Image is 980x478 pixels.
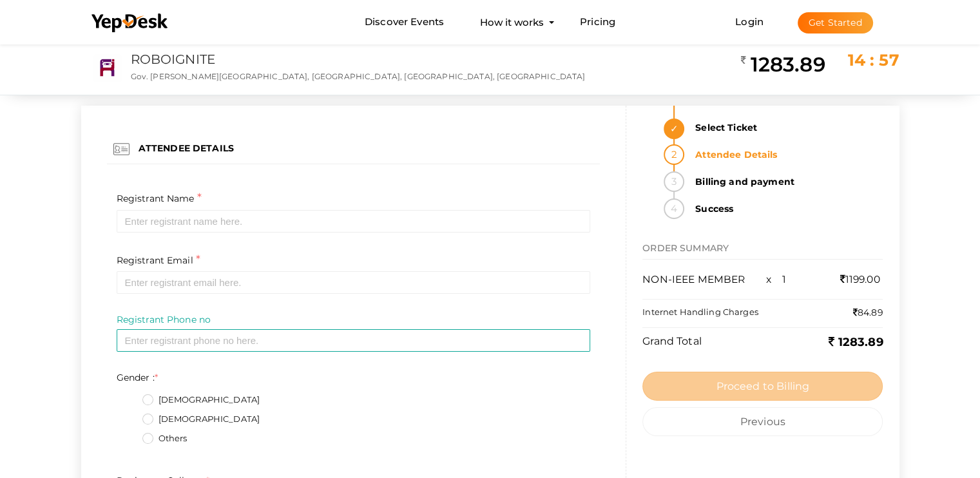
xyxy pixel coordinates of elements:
strong: Success [687,198,883,219]
img: id-card.png [113,141,130,157]
strong: Attendee Details [687,144,883,165]
span: 1199.00 [840,273,879,285]
label: Grand Total [642,334,702,349]
span: ORDER SUMMARY [642,242,729,254]
span: Registrant Phone no [117,314,211,325]
label: 84.89 [853,306,883,319]
input: Enter registrant email here. [117,271,591,294]
span: Registrant Email [117,254,193,266]
a: Pricing [580,10,615,34]
label: Gender : [117,371,158,384]
a: ROBOIGNITE [131,52,215,67]
label: ATTENDEE DETAILS [139,142,234,155]
label: [DEMOGRAPHIC_DATA] [142,413,260,426]
a: Login [735,15,764,28]
label: Internet Handling Charges [642,306,758,318]
span: 14 : 57 [848,50,899,70]
p: Gov. [PERSON_NAME][GEOGRAPHIC_DATA], [GEOGRAPHIC_DATA], [GEOGRAPHIC_DATA], [GEOGRAPHIC_DATA] [131,71,621,82]
strong: Select Ticket [687,117,883,138]
label: Others [142,432,187,445]
button: How it works [476,10,548,34]
h2: 1283.89 [741,52,825,77]
label: [DEMOGRAPHIC_DATA] [142,394,260,406]
span: NON-IEEE MEMBER [642,273,745,285]
span: x 1 [766,273,786,285]
img: RSPMBPJE_small.png [93,54,122,82]
a: Discover Events [365,10,444,34]
b: 1283.89 [829,335,883,349]
input: Please enter your mobile number [117,329,591,352]
strong: Billing and payment [687,171,883,192]
span: Registrant Name [117,193,195,204]
button: Proceed to Billing [642,372,883,401]
button: Get Started [798,12,873,33]
button: Previous [642,407,883,436]
span: Proceed to Billing [716,380,809,392]
input: Enter registrant name here. [117,210,591,233]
